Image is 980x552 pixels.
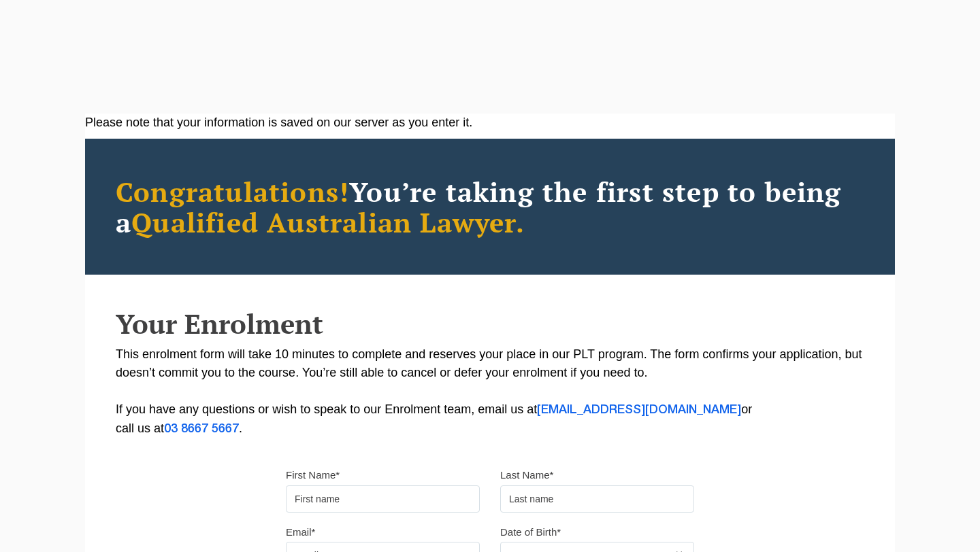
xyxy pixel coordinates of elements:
input: First name [286,485,480,513]
a: 03 8667 5667 [164,424,239,434]
label: Date of Birth* [500,525,561,539]
p: This enrolment form will take 10 minutes to complete and reserves your place in our PLT program. ... [116,345,864,438]
label: Last Name* [500,468,553,482]
span: Qualified Australian Lawyer. [131,204,525,240]
h2: You’re taking the first step to being a [116,176,864,237]
div: Please note that your information is saved on our server as you enter it. [85,114,895,132]
a: [EMAIL_ADDRESS][DOMAIN_NAME] [537,404,741,415]
input: Last name [500,485,694,513]
span: Congratulations! [116,173,349,209]
label: First Name* [286,468,340,482]
h2: Your Enrolment [116,309,864,339]
label: Email* [286,525,315,539]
